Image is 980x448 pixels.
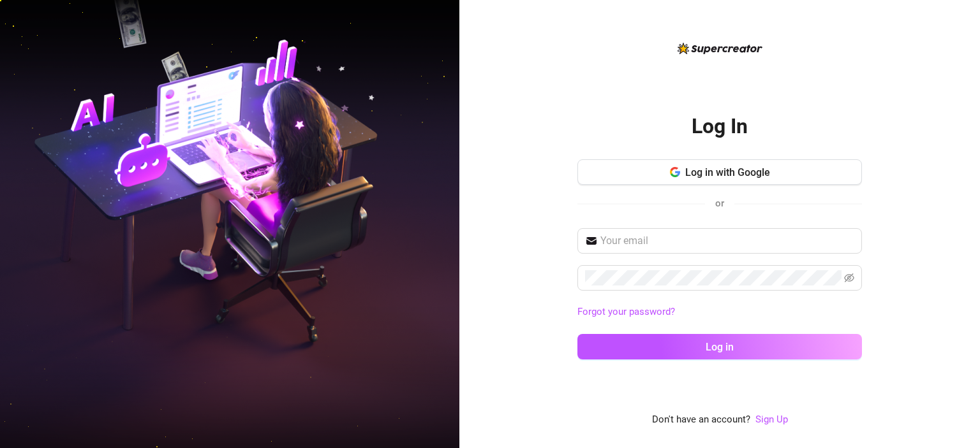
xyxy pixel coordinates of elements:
[577,305,862,320] a: Forgot your password?
[706,341,734,353] span: Log in
[577,306,675,317] a: Forgot your password?
[678,43,762,54] img: logo-BBDzfeDw.svg
[652,412,750,428] span: Don't have an account?
[755,414,788,425] a: Sign Up
[692,113,748,140] h2: Log In
[577,334,862,359] button: Log in
[844,273,854,283] span: eye-invisible
[755,412,788,428] a: Sign Up
[685,166,770,178] span: Log in with Google
[715,198,724,209] span: or
[600,233,854,249] input: Your email
[577,159,862,185] button: Log in with Google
